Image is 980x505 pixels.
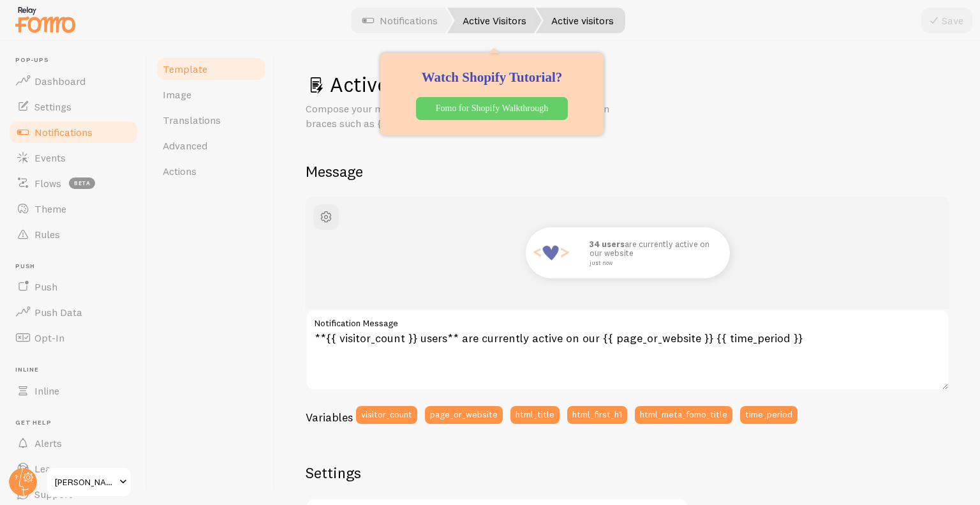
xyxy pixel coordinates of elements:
a: Push Data [8,299,139,325]
h2: Settings [306,463,688,483]
a: Rules [8,222,139,247]
button: html_first_h1 [567,406,627,424]
span: Alerts [34,437,62,449]
a: Dashboard [8,68,139,94]
a: Template [155,56,267,82]
span: Inline [34,384,59,397]
span: Pop-ups [15,56,139,64]
img: Fomo [528,230,574,276]
span: beta [69,177,95,189]
span: Events [34,151,66,164]
span: Image [163,88,191,101]
a: Flows beta [8,170,139,196]
button: time_period [740,406,798,424]
a: Theme [8,196,139,222]
span: Template [163,63,207,75]
span: Push [15,262,139,271]
a: Events [8,145,139,170]
a: Push [8,274,139,299]
span: Opt-In [34,331,64,344]
span: Flows [34,177,61,190]
a: [PERSON_NAME]’s Treasures15 [46,467,132,497]
button: html_meta_fomo_title [635,406,732,424]
img: fomo-relay-logo-orange.svg [13,3,77,36]
span: Theme [34,202,66,215]
span: Push [34,280,57,293]
a: Notifications [8,119,139,145]
a: Advanced [155,133,267,158]
button: page_or_website [425,406,503,424]
a: Actions [155,158,267,184]
h2: Watch Shopify Tutorial? [396,68,588,87]
strong: 34 users [590,239,625,249]
h3: Variables [306,410,353,425]
h1: Active visitors [306,72,949,98]
a: Image [155,82,267,107]
span: Settings [34,100,71,113]
a: Settings [8,94,139,119]
p: are currently active on our website [590,239,717,266]
span: Push Data [34,306,82,319]
a: Opt-In [8,325,139,350]
span: [PERSON_NAME]’s Treasures15 [55,474,115,490]
span: Translations [163,114,221,126]
a: Alerts [8,430,139,456]
a: Translations [155,107,267,133]
button: html_title [510,406,560,424]
button: visitor_count [356,406,417,424]
span: Rules [34,228,60,241]
a: Learn [8,456,139,481]
span: Inline [15,366,139,374]
span: Learn [34,462,61,475]
p: Compose your message using variables, enclosing variables within braces such as {{ variable }} [306,102,612,131]
span: Advanced [163,139,207,152]
span: Dashboard [34,75,85,87]
button: Fomo for Shopify Walkthrough [416,97,568,120]
h2: Message [306,162,949,181]
span: Get Help [15,419,139,427]
label: Notification Message [306,309,949,331]
p: Fomo for Shopify Walkthrough [424,102,560,115]
span: Notifications [34,126,93,139]
span: Actions [163,165,197,177]
small: just now [590,260,713,266]
a: Inline [8,378,139,403]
